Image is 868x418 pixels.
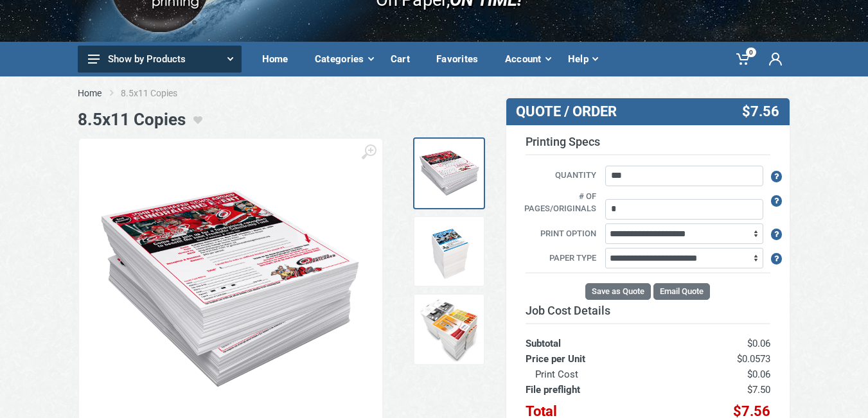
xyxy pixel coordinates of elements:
th: Print Cost [526,367,677,382]
a: Favorites [427,42,496,76]
img: Flyers [417,141,481,205]
label: Print Option [516,227,603,241]
a: Flyers [413,137,485,209]
a: 0 [727,42,760,76]
button: Show by Products [78,46,242,73]
span: $7.50 [747,384,770,396]
a: Cart [382,42,427,76]
th: Subtotal [526,324,677,351]
h3: Job Cost Details [526,304,770,318]
h3: QUOTE / ORDER [516,103,686,120]
span: $0.06 [747,369,770,380]
a: Home [253,42,306,76]
nav: breadcrumb [78,87,791,100]
div: Categories [306,46,382,73]
th: File preflight [526,382,677,397]
a: Copies [413,216,485,288]
img: Copies [417,297,481,361]
a: Copies [413,293,485,365]
div: Favorites [427,46,496,73]
span: $7.56 [742,103,779,120]
li: 8.5x11 Copies [121,87,197,100]
div: Account [496,46,559,73]
div: Cart [382,46,427,73]
button: Email Quote [653,283,710,300]
img: Copies [417,220,481,284]
label: # of pages/originals [516,190,603,216]
span: $0.06 [747,338,770,349]
div: Home [253,46,306,73]
span: 0 [746,48,756,57]
label: Quantity [516,169,603,183]
h1: 8.5x11 Copies [78,110,186,130]
a: Home [78,87,102,100]
th: Price per Unit [526,351,677,367]
h3: Printing Specs [526,135,770,155]
span: $0.0573 [737,353,770,365]
label: Paper Type [516,252,603,266]
button: Save as Quote [585,283,651,300]
div: Help [559,46,606,73]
